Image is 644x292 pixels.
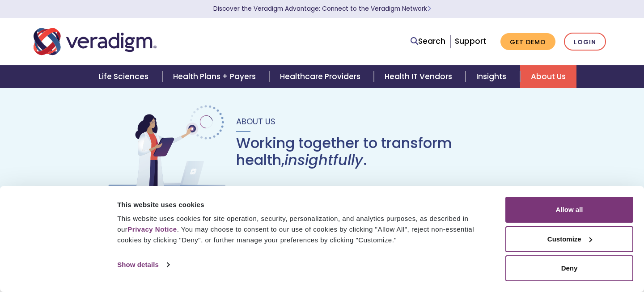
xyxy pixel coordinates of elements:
a: About Us [520,65,576,88]
div: This website uses cookies for site operation, security, personalization, and analytics purposes, ... [117,213,495,245]
a: Health Plans + Payers [162,65,269,88]
a: Privacy Notice [127,225,177,233]
a: Life Sciences [88,65,162,88]
button: Deny [505,255,633,281]
a: Insights [466,65,520,88]
div: This website uses cookies [117,199,495,210]
img: Veradigm logo [34,27,157,56]
a: Search [411,35,445,47]
button: Allow all [505,197,633,223]
span: About Us [236,116,275,127]
span: Learn More [427,4,431,13]
a: Get Demo [500,33,555,51]
a: Show details [117,258,169,271]
a: Login [564,33,606,51]
a: Healthcare Providers [269,65,374,88]
h1: Working together to transform health, . [236,135,538,169]
a: Discover the Veradigm Advantage: Connect to the Veradigm NetworkLearn More [213,4,431,13]
button: Customize [505,226,633,252]
em: insightfully [284,150,363,170]
a: Support [455,36,486,47]
a: Health IT Vendors [374,65,466,88]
